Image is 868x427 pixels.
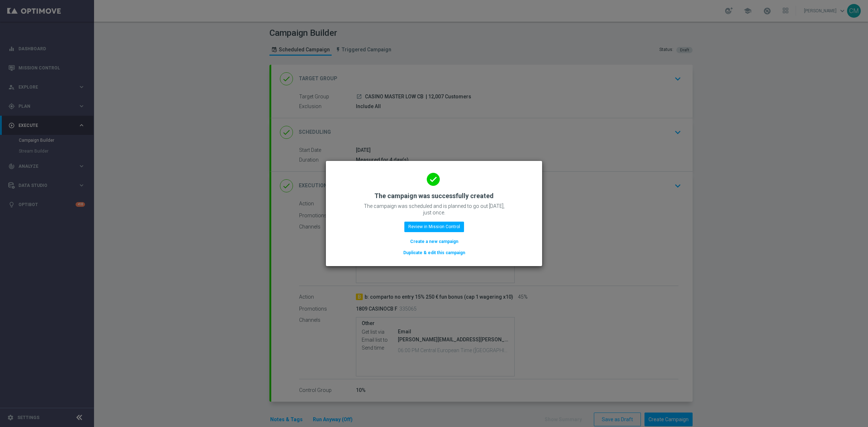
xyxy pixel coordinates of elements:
[362,203,506,216] p: The campaign was scheduled and is planned to go out [DATE], just once.
[404,222,464,232] button: Review in Mission Control
[427,173,440,186] i: done
[374,192,494,200] h2: The campaign was successfully created
[409,238,459,245] button: Create a new campaign
[403,249,466,257] button: Duplicate & edit this campaign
